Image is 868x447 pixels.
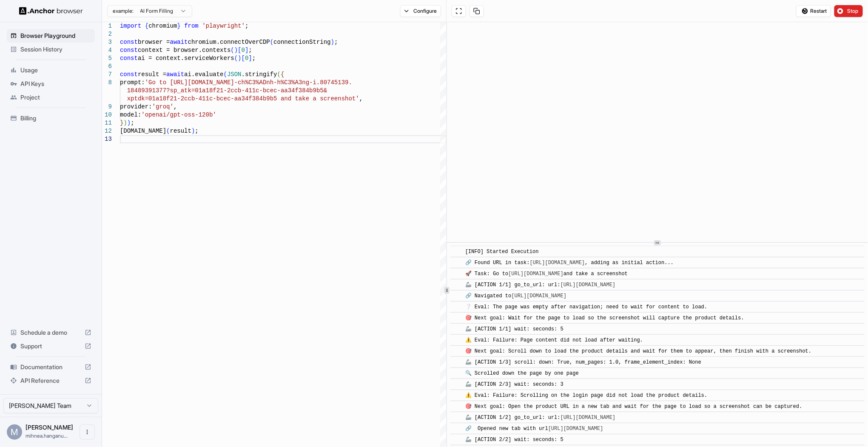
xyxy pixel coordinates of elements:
span: ) [238,55,241,62]
span: ; [334,39,338,46]
span: ( [270,39,273,46]
span: ) [191,128,195,134]
span: ( [231,47,234,54]
button: Open in full screen [452,5,466,17]
div: Project [7,91,95,104]
span: 'openai/gpt-oss-120b' [141,111,216,118]
span: model: [120,111,141,118]
span: Session History [20,45,91,54]
div: Billing [7,111,95,125]
span: , [359,95,363,102]
span: 0 [245,55,248,62]
div: Session History [7,43,95,56]
span: ; [131,120,134,126]
div: 12 [102,127,112,135]
button: Copy session ID [470,5,484,17]
span: 'groq' [152,103,174,110]
span: Browser Playground [20,31,91,40]
span: const [120,71,138,78]
div: 13 [102,135,112,143]
span: browser = [138,39,170,46]
div: 1 [102,22,112,30]
span: const [120,39,138,46]
button: Stop [834,5,863,17]
span: 18489391377?sp_atk=01a18f21-2ccb-411c-bcec-aa34f38 [127,87,306,94]
span: [ [242,55,245,62]
span: 'playwright' [202,23,245,29]
span: ; [248,47,252,54]
span: ; [245,23,248,29]
span: ) [234,47,238,54]
div: M [7,424,22,440]
div: Support [7,339,95,353]
div: 5 [102,54,112,63]
span: , [174,103,177,110]
span: ( [234,55,238,62]
span: ( [277,71,281,78]
span: ( [166,128,170,134]
span: ; [252,55,256,62]
span: ) [123,120,127,126]
span: ] [248,55,252,62]
div: 8 [102,79,112,87]
span: import [120,23,141,29]
span: ; [195,128,198,134]
span: Mihnea Hanganu [26,424,73,431]
span: connectionString [273,39,330,46]
div: 11 [102,119,112,127]
span: mihnea.hanganu@bridgebp.com [26,433,68,439]
span: Support [20,342,81,350]
div: 10 [102,111,112,119]
span: const [120,55,138,62]
span: Schedule a demo [20,328,81,337]
span: ai = context.serviceWorkers [138,55,234,62]
span: } [177,23,180,29]
span: } [120,120,123,126]
span: result = [138,71,166,78]
span: API Keys [20,80,91,88]
span: Stop [847,8,859,14]
span: ) [127,120,131,126]
div: API Keys [7,77,95,91]
div: Schedule a demo [7,326,95,339]
button: Configure [400,5,441,17]
div: 4 [102,46,112,54]
span: Documentation [20,363,81,371]
div: 9 [102,103,112,111]
span: chromium [148,23,177,29]
span: result [170,128,191,134]
div: 6 [102,63,112,71]
div: Documentation [7,360,95,374]
button: Restart [796,5,831,17]
span: 0 [242,47,245,54]
span: ) [331,39,334,46]
div: 3 [102,38,112,46]
span: 'Go to [URL][DOMAIN_NAME] [145,79,234,86]
span: ai.evaluate [184,71,223,78]
span: API Reference [20,376,81,385]
div: Usage [7,63,95,77]
span: 4b9b5& [306,87,327,94]
div: 2 [102,30,112,38]
span: -ch%C3%ADnh-h%C3%A3ng-i.80745139. [234,79,352,86]
span: Project [20,93,91,102]
span: ( [224,71,227,78]
span: { [145,23,148,29]
img: Anchor Logo [19,7,83,15]
span: from [184,23,199,29]
span: xptdk=01a18f21-2ccb-411c-bcec-aa34f384b9b5 and tak [127,95,306,102]
span: context = browser.contexts [138,47,231,54]
span: [DOMAIN_NAME] [120,128,166,134]
span: Restart [810,8,827,14]
span: ] [245,47,248,54]
span: await [170,39,188,46]
span: JSON [227,71,242,78]
span: provider: [120,103,152,110]
span: [ [238,47,241,54]
button: Open menu [80,424,95,440]
span: await [166,71,184,78]
span: example: [113,8,134,14]
span: .stringify [242,71,277,78]
div: 7 [102,71,112,79]
span: const [120,47,138,54]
